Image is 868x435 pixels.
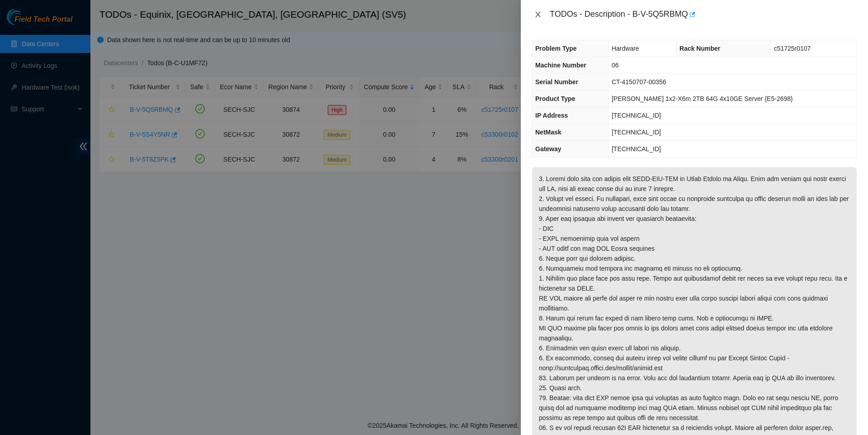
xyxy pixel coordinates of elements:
[612,45,639,52] span: Hardware
[612,62,619,69] span: 06
[535,112,568,119] span: IP Address
[535,45,577,52] span: Problem Type
[535,129,561,136] span: NetMask
[612,145,661,153] span: [TECHNICAL_ID]
[679,45,720,52] span: Rack Number
[612,78,666,86] span: CT-4150707-00356
[612,129,661,136] span: [TECHNICAL_ID]
[774,45,811,52] span: c51725r0107
[612,112,661,119] span: [TECHNICAL_ID]
[535,62,586,69] span: Machine Number
[535,145,561,153] span: Gateway
[532,10,544,19] button: Close
[550,7,857,22] div: TODOs - Description - B-V-5Q5RBMQ
[535,78,578,86] span: Serial Number
[612,95,793,102] span: [PERSON_NAME] 1x2-X6m 2TB 64G 4x10GE Server {E5-2698}
[534,11,542,18] span: close
[535,95,575,102] span: Product Type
